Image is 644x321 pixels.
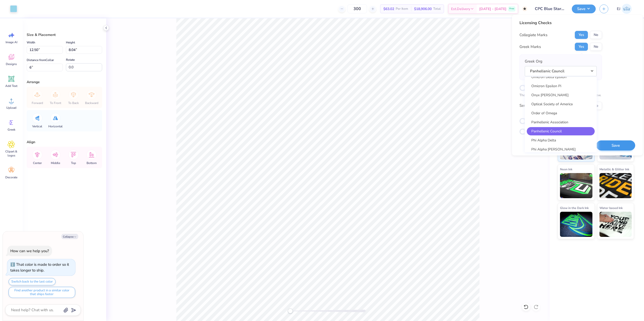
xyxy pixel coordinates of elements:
span: Decorate [5,175,17,179]
div: Send a Copy to Client [519,103,556,109]
div: Align [27,139,102,145]
a: Order of Omega [527,109,595,117]
button: Save [596,140,635,151]
span: Metallic & Glitter Ink [599,167,629,172]
a: Phi Alpha [PERSON_NAME] [527,145,595,153]
p: The changes are too minor to warrant an Affinity review. [519,93,602,98]
span: Add Text [5,84,17,88]
img: Water based Ink [599,212,632,237]
label: Width [27,39,35,45]
label: Distance from Collar [27,57,54,63]
button: No [590,31,602,39]
span: Total [433,6,441,12]
span: Bottom [87,161,97,165]
a: Omicron Delta Epsilon [527,73,595,81]
div: Size & Placement [27,32,102,37]
span: Top [71,161,76,165]
a: Panhellenic Association [527,118,595,126]
span: Est. Delivery [451,6,470,12]
button: No [590,43,602,51]
span: Greek [8,128,15,132]
a: Onyx [PERSON_NAME] [527,91,595,99]
a: Optical Society of America [527,100,595,108]
a: Phi Alpha Delta [527,136,595,144]
img: Metallic & Glitter Ink [599,173,632,198]
span: [DATE] - [DATE] [479,6,506,12]
div: That color is made to order so it takes longer to ship. [10,262,69,273]
span: Horizontal [48,124,63,128]
input: – – [347,4,367,13]
label: Greek Org [525,59,542,64]
label: Height [66,39,75,45]
span: Water based Ink [599,205,623,210]
label: Rotate [66,57,75,63]
span: Middle [51,161,60,165]
div: Accessibility label [288,308,293,313]
button: Yes [575,31,588,39]
button: Save [572,5,596,13]
a: Panhellenic Council [527,127,595,135]
span: Clipart & logos [3,149,20,157]
span: Vertical [32,124,42,128]
span: Upload [6,106,16,110]
span: EJ [617,6,620,12]
button: Panhellenic Council [525,66,597,76]
span: $18,906.00 [414,6,432,12]
span: Center [33,161,42,165]
span: Per Item [396,6,408,12]
span: Image AI [6,40,17,44]
button: Find another product in a similar color that ships faster [9,287,75,298]
span: $63.02 [383,6,394,12]
img: Glow in the Dark Ink [560,212,592,237]
button: Collapse [61,234,78,239]
span: Free [509,7,514,11]
div: Collegiate Marks [519,32,547,38]
input: Untitled Design [531,4,568,14]
a: EJ [615,4,634,14]
img: Neon Ink [560,173,592,198]
div: Panhellenic Council [525,77,597,152]
div: Licensing Checks [519,20,602,26]
button: Switch back to the last color [9,278,56,285]
a: Omicron Epsilon Pi [527,82,595,90]
span: Glow in the Dark Ink [560,205,589,210]
img: Edgardo Jr [622,4,632,14]
div: Greek Marks [519,44,541,50]
button: Yes [575,43,588,51]
span: Designs [6,62,17,66]
div: How can we help you? [10,248,49,253]
span: Neon Ink [560,167,572,172]
div: Arrange [27,79,102,85]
